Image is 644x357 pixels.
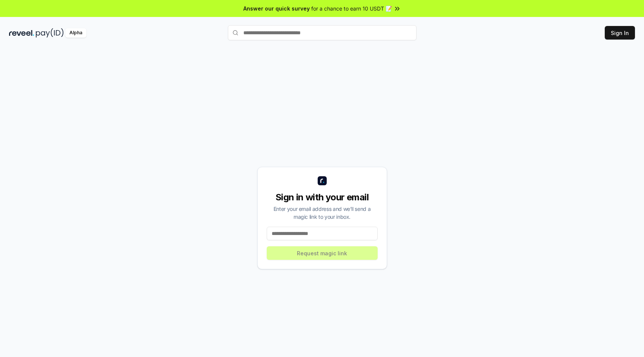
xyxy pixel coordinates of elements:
button: Sign In [605,26,635,40]
div: Alpha [65,28,86,38]
img: reveel_dark [9,28,34,38]
span: Answer our quick survey [243,5,310,12]
div: Enter your email address and we’ll send a magic link to your inbox. [267,205,378,221]
img: pay_id [36,28,64,38]
div: Sign in with your email [267,191,378,203]
span: for a chance to earn 10 USDT 📝 [311,5,392,12]
img: logo_small [318,176,327,185]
